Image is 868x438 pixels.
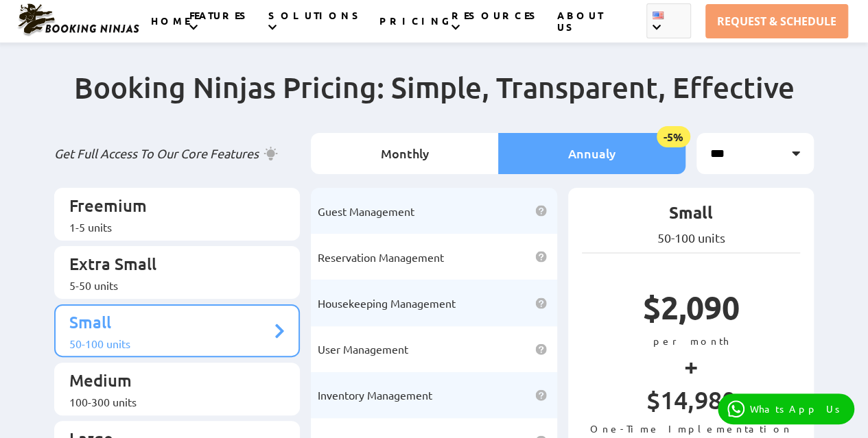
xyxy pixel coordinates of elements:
span: Inventory Management [318,388,432,402]
span: Guest Management [318,204,414,218]
a: WhatsApp Us [718,393,854,424]
span: -5% [657,126,690,147]
p: + [582,347,801,385]
img: help icon [535,343,547,355]
img: help icon [535,251,547,263]
li: Annualy [498,133,685,174]
p: 50-100 units [582,230,801,245]
div: 5-50 units [69,278,272,292]
p: Freemium [69,195,272,220]
a: PRICING [379,14,451,42]
p: WhatsApp Us [750,403,845,415]
span: Reservation Management [318,250,444,264]
p: Small [582,202,801,230]
div: 1-5 units [69,220,272,234]
p: per month [582,334,801,347]
img: help icon [535,297,547,309]
img: help icon [535,389,547,401]
span: User Management [318,342,408,356]
span: Housekeeping Management [318,296,456,310]
div: 50-100 units [69,337,272,350]
p: $14,980 [582,385,801,422]
a: ABOUT US [557,9,603,49]
div: 100-300 units [69,395,272,409]
li: Monthly [311,133,498,174]
p: Medium [69,369,272,395]
p: Get Full Access To Our Core Features [54,145,301,162]
p: $2,090 [582,287,801,334]
img: help icon [535,205,547,217]
a: HOME [151,14,189,42]
p: Extra Small [69,253,272,278]
h2: Booking Ninjas Pricing: Simple, Transparent, Effective [54,69,814,133]
p: Small [69,311,272,337]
